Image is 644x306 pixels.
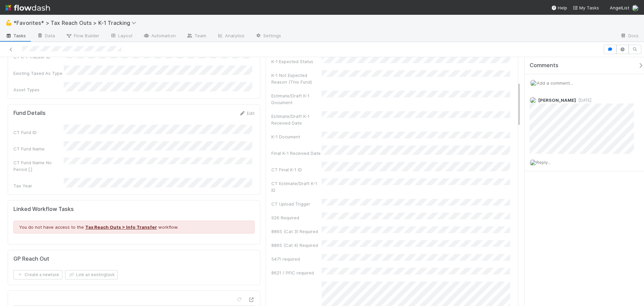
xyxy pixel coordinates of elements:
span: [PERSON_NAME] [538,97,576,103]
a: Data [32,31,60,42]
a: Analytics [212,31,250,42]
span: Flow Builder [66,32,99,39]
span: Tasks [5,32,26,39]
h5: Fund Details [13,110,46,117]
div: Help [551,4,567,11]
span: My Tasks [573,5,599,10]
a: Flow Builder [60,31,105,42]
a: Tax Reach Outs > Info Transfer [85,224,157,230]
h5: GP Reach Out [13,256,49,262]
div: Tax Year [13,182,64,189]
span: *Favorites* > Tax Reach Outs > K-1 Tracking [13,19,140,26]
button: Link an existingtask [65,270,118,279]
div: CT Estimate/Draft K-1 ID [271,180,322,193]
span: AngelList [610,5,629,10]
div: K-1 Not Expected Reason (This Fund) [271,72,322,85]
div: Estimate/Draft K-1 Received Date [271,113,322,126]
img: logo-inverted-e16ddd16eac7371096b0.svg [5,2,50,13]
a: Layout [105,31,138,42]
span: Comments [530,62,558,69]
div: Estimate/Draft K-1 Document [271,92,322,106]
a: Edit [239,111,255,116]
div: Asset Types [13,86,64,93]
div: Existing Taxed As Type [13,70,64,77]
span: 💪 [5,20,12,26]
img: avatar_37569647-1c78-4889-accf-88c08d42a236.png [530,159,536,166]
div: 5471 required [271,256,322,262]
span: Add a comment... [537,80,573,86]
a: Settings [250,31,286,42]
span: [DATE] [576,98,591,103]
img: avatar_37569647-1c78-4889-accf-88c08d42a236.png [632,5,639,11]
div: CT Fund Name No Period [.] [13,159,64,173]
h5: Linked Workflow Tasks [13,206,255,213]
div: 8621 / PFIC required [271,269,322,276]
div: K-1 Expected Status [271,58,322,65]
a: Docs [615,31,644,42]
div: CT Fund ID [13,129,64,136]
div: You do not have access to the workflow. [13,221,255,233]
a: My Tasks [573,4,599,11]
span: Reply... [536,160,551,165]
div: 8865 (Cat 3) Required [271,228,322,235]
a: Team [181,31,212,42]
div: Final K-1 Received Date [271,150,322,157]
img: avatar_37569647-1c78-4889-accf-88c08d42a236.png [530,80,537,86]
div: CT Fund Name [13,145,64,152]
div: CT Upload Trigger [271,201,322,207]
div: 8865 (Cat 4) Required [271,242,322,249]
div: 926 Required [271,214,322,221]
a: Automation [138,31,181,42]
div: K-1 Document [271,133,322,140]
img: avatar_cbf6e7c1-1692-464b-bc1b-b8582b2cbdce.png [530,97,536,103]
button: Create a newtask [13,270,62,279]
div: CT Final K-1 ID [271,166,322,173]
